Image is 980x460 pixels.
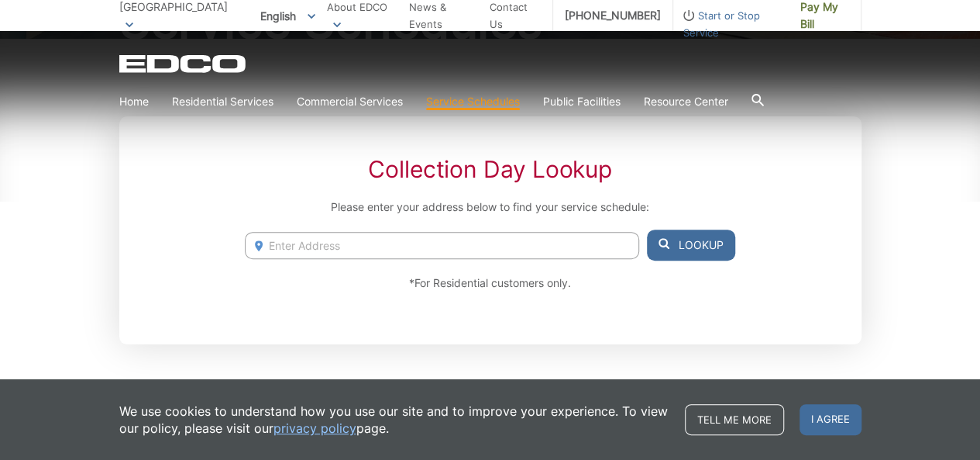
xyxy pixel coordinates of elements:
a: Commercial Services [297,93,403,110]
a: Public Facilities [543,93,621,110]
a: Tell me more [685,404,784,435]
p: Please enter your address below to find your service schedule: [245,199,734,216]
h2: Collection Day Lookup [245,155,734,183]
p: We use cookies to understand how you use our site and to improve your experience. To view our pol... [119,403,669,437]
a: Resource Center [644,93,728,110]
input: Enter Address [245,232,638,259]
a: Residential Services [172,93,273,110]
span: I agree [799,404,861,435]
span: English [249,3,327,29]
p: *For Residential customers only. [245,275,734,292]
a: privacy policy [273,420,356,437]
button: Lookup [647,230,735,261]
a: Service Schedules [426,93,520,110]
a: EDCD logo. Return to the homepage. [119,54,248,73]
a: Home [119,93,149,110]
